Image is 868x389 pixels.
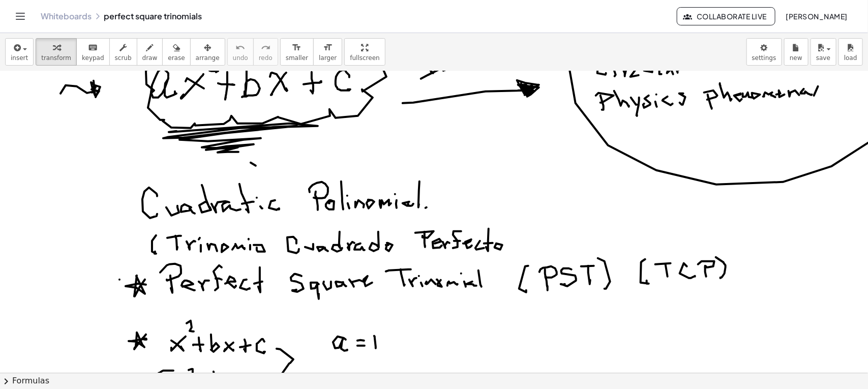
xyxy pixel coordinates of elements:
[137,38,163,66] button: draw
[784,38,809,66] button: new
[11,54,28,62] span: insert
[811,38,836,66] button: save
[286,54,308,62] span: smaller
[752,54,776,62] span: settings
[790,54,802,62] span: new
[323,42,333,54] i: format_size
[88,42,98,54] i: keyboard
[5,38,34,66] button: insert
[344,38,385,66] button: fullscreen
[777,7,856,25] button: [PERSON_NAME]
[350,54,379,62] span: fullscreen
[168,54,185,62] span: erase
[839,38,863,66] button: load
[319,54,337,62] span: larger
[162,38,190,66] button: erase
[292,42,302,54] i: format_size
[196,54,220,62] span: arrange
[233,54,248,62] span: undo
[677,7,775,25] button: Collaborate Live
[36,38,77,66] button: transform
[844,54,857,62] span: load
[190,38,225,66] button: arrange
[280,38,314,66] button: format_sizesmaller
[253,38,278,66] button: redoredo
[235,42,245,54] i: undo
[82,54,104,62] span: keypad
[12,8,28,24] button: Toggle navigation
[746,38,782,66] button: settings
[816,54,830,62] span: save
[41,11,92,21] a: Whiteboards
[115,54,132,62] span: scrub
[41,54,71,62] span: transform
[259,54,273,62] span: redo
[227,38,254,66] button: undoundo
[313,38,342,66] button: format_sizelarger
[786,12,848,21] span: [PERSON_NAME]
[142,54,158,62] span: draw
[261,42,271,54] i: redo
[685,12,767,21] span: Collaborate Live
[109,38,137,66] button: scrub
[76,38,110,66] button: keyboardkeypad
